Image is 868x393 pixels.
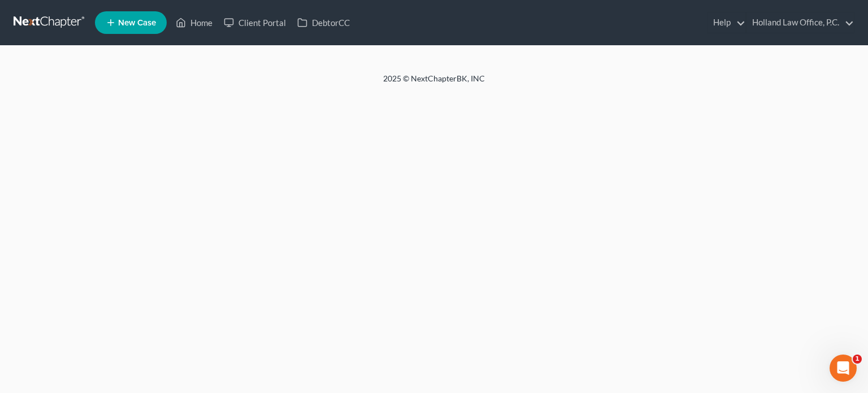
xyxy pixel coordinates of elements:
a: Help [708,12,745,33]
div: 2025 © NextChapterBK, INC [112,73,756,93]
a: Client Portal [218,12,292,33]
a: Holland Law Office, P.C. [747,12,854,33]
a: DebtorCC [292,12,355,33]
new-legal-case-button: New Case [95,11,167,34]
a: Home [170,12,218,33]
span: 1 [853,355,862,364]
iframe: Intercom live chat [830,355,857,382]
